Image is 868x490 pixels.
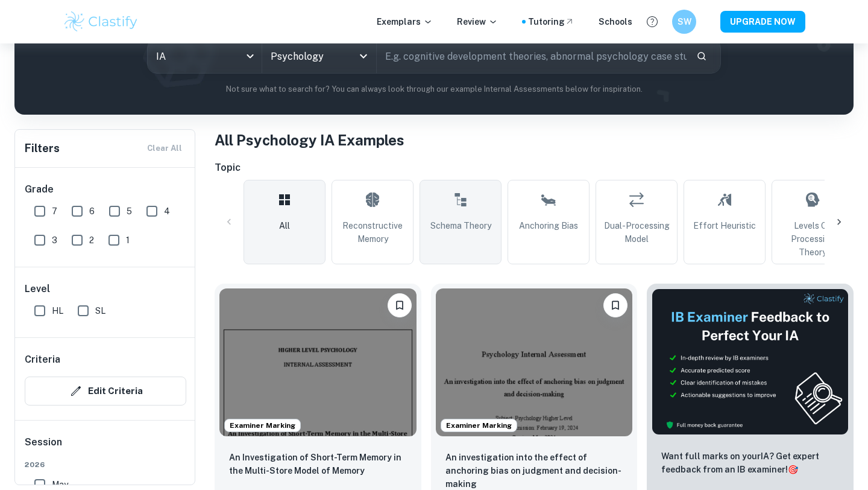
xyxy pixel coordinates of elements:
[63,10,139,34] img: Clastify logo
[126,234,130,247] span: 1
[693,219,756,232] span: Effort Heuristic
[441,420,517,431] span: Examiner Marking
[788,465,798,474] span: 🎯
[388,293,412,317] button: Bookmark
[436,288,633,436] img: Psychology IA example thumbnail: An investigation into the effect of anch
[148,39,262,73] div: IA
[25,435,186,459] h6: Session
[89,234,94,247] span: 2
[225,420,300,431] span: Examiner Marking
[25,182,186,197] h6: Grade
[52,205,57,218] span: 7
[52,234,57,247] span: 3
[215,161,854,175] h6: Topic
[337,219,408,246] span: Reconstructive Memory
[24,83,844,95] p: Not sure what to search for? You can always look through our example Internal Assessments below f...
[127,205,132,218] span: 5
[528,15,574,28] a: Tutoring
[678,15,691,28] h6: SW
[377,15,433,28] p: Exemplars
[164,205,170,218] span: 4
[229,451,407,477] p: An Investigation of Short-Term Memory in the Multi-Store Model of Memory
[25,377,186,406] button: Edit Criteria
[52,304,63,317] span: HL
[25,282,186,296] h6: Level
[642,11,662,32] button: Help and Feedback
[672,10,696,34] button: SW
[95,304,105,317] span: SL
[457,15,498,28] p: Review
[215,129,854,151] h1: All Psychology IA Examples
[601,219,672,246] span: Dual-Processing Model
[603,293,627,317] button: Bookmark
[279,219,290,232] span: All
[661,450,839,476] p: Want full marks on your IA ? Get expert feedback from an IB examiner!
[25,459,186,470] span: 2026
[355,48,372,65] button: Open
[430,219,491,232] span: Schema Theory
[691,46,712,66] button: Search
[652,288,849,435] img: Thumbnail
[219,288,417,436] img: Psychology IA example thumbnail: An Investigation of Short-Term Memory in
[720,11,805,33] button: UPGRADE NOW
[777,219,848,259] span: Levels of Processing Theory
[25,352,60,367] h6: Criteria
[25,140,60,157] h6: Filters
[599,15,632,28] a: Schools
[377,39,687,73] input: E.g. cognitive development theories, abnormal psychology case studies, social psychology experime...
[89,205,95,218] span: 6
[519,219,578,232] span: Anchoring Bias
